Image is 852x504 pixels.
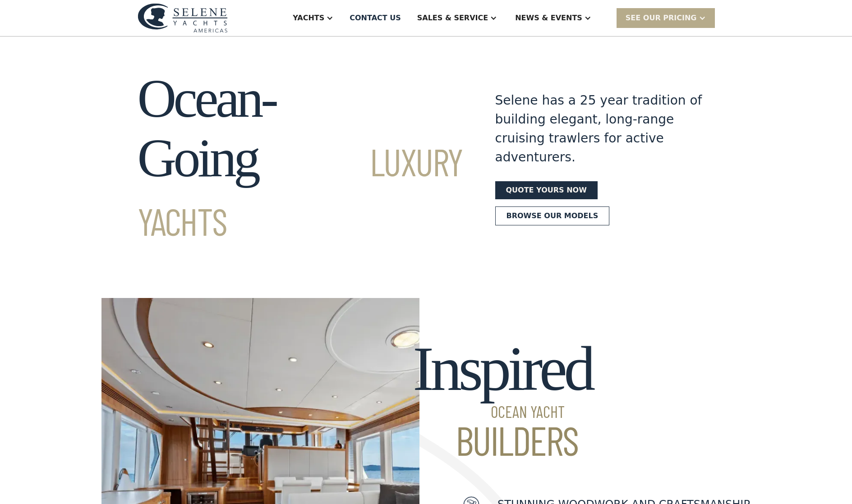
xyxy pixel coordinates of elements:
[413,420,592,460] span: Builders
[138,69,463,247] h1: Ocean-Going
[293,13,324,23] div: Yachts
[617,8,715,27] div: SEE Our Pricing
[515,13,582,23] div: News & EVENTS
[495,91,703,167] div: Selene has a 25 year tradition of building elegant, long-range cruising trawlers for active adven...
[138,3,228,32] img: logo
[495,181,598,199] a: Quote yours now
[413,403,592,420] span: Ocean Yacht
[413,334,592,460] h2: Inspired
[495,206,610,225] a: Browse our models
[626,13,697,23] div: SEE Our Pricing
[350,13,401,23] div: Contact US
[138,138,463,243] span: Luxury Yachts
[417,13,488,23] div: Sales & Service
